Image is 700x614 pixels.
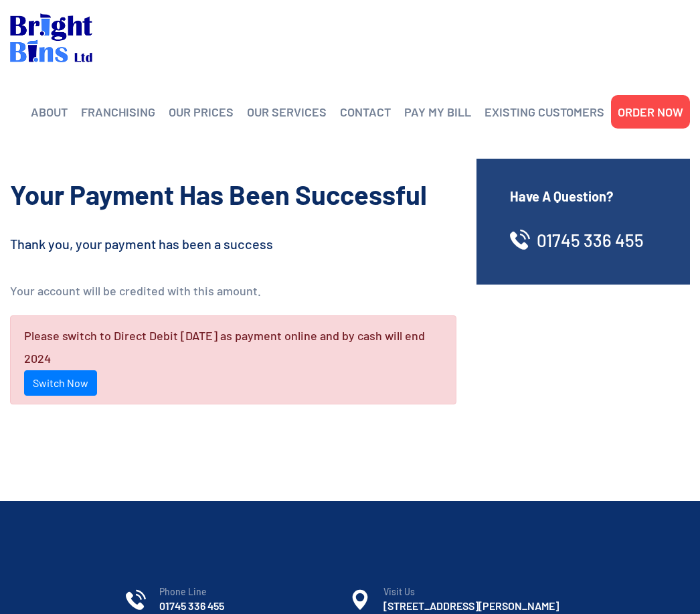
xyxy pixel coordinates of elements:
[10,315,456,404] p: Please switch to Direct Debit [DATE] as payment online and by cash will end 2024
[340,102,391,122] a: CONTACT
[24,370,97,396] a: Switch Now
[10,234,456,253] h4: Thank you, your payment has been a success
[383,585,574,599] span: Visit Us
[383,599,574,613] h6: [STREET_ADDRESS][PERSON_NAME]
[485,102,604,122] a: EXISTING CUSTOMERS
[31,102,68,122] a: ABOUT
[404,102,471,122] a: PAY MY BILL
[537,230,644,250] a: 01745 336 455
[159,585,350,599] span: Phone Line
[10,279,456,302] p: Your account will be credited with this amount.
[81,102,155,122] a: FRANCHISING
[618,102,683,122] a: ORDER NOW
[169,102,234,122] a: OUR PRICES
[247,102,327,122] a: OUR SERVICES
[159,599,224,613] a: 01745 336 455
[10,177,456,211] h2: Your Payment Has Been Successful
[510,187,657,206] h4: Have A Question?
